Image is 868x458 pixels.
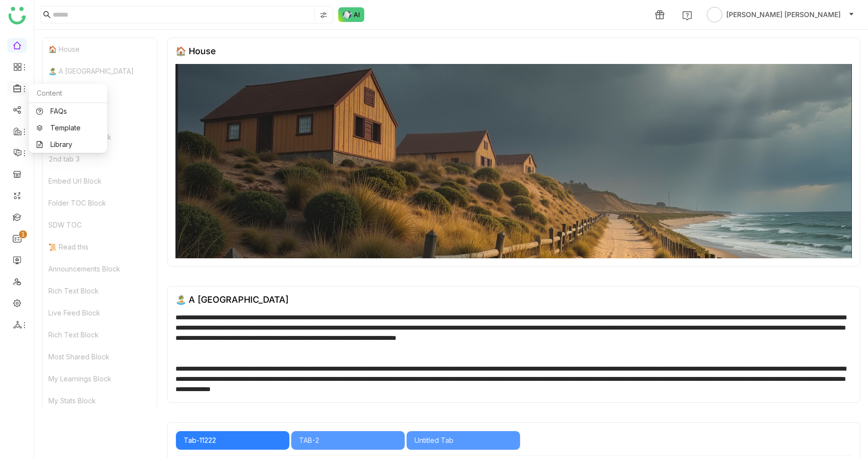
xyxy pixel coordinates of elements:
div: Live Feed Block [43,302,157,324]
img: 68553b2292361c547d91f02a [175,64,852,258]
div: Most Shared Block [43,346,157,368]
div: 📜 Read this [43,236,157,258]
div: My Learnings Block [43,368,157,390]
button: [PERSON_NAME] [PERSON_NAME] [705,7,856,22]
a: FAQs [36,108,100,115]
div: My Stats Block [43,390,157,412]
div: Rich Text Block [43,280,157,302]
div: Folder TOC Block [43,192,157,214]
img: avatar [707,7,722,22]
div: 🏠 House [43,38,157,60]
nz-badge-sup: 1 [19,230,27,238]
img: help.svg [682,11,692,21]
p: 1 [21,229,25,239]
div: SDW TOC [43,214,157,236]
span: [PERSON_NAME] [PERSON_NAME] [726,9,841,20]
img: logo [8,7,26,24]
img: ask-buddy-normal.svg [338,7,365,22]
div: 🏠 House [175,46,216,56]
div: Content [29,84,107,103]
div: 2nd tab 3 [43,148,157,170]
div: Untitled Tab [414,435,512,446]
div: Rich Text Block [43,324,157,346]
div: 🏝️ A [GEOGRAPHIC_DATA] [175,294,289,305]
div: Announcements Block [43,258,157,280]
img: search-type.svg [320,11,327,19]
a: Library [36,141,100,148]
div: Tab-11222 [184,435,282,446]
div: 🏝️ A [GEOGRAPHIC_DATA] [43,60,157,82]
div: Embed Url Block [43,170,157,192]
div: TAB-2 [299,435,397,446]
a: Template [36,125,100,131]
